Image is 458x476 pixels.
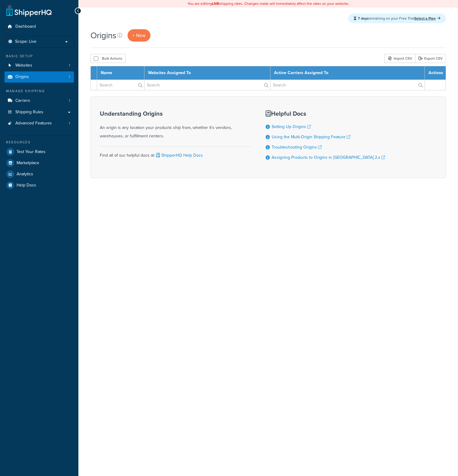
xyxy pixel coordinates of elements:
a: Select a Plan [414,16,441,21]
div: Manage Shipping [5,89,74,94]
li: Websites [5,60,74,71]
span: Origins [15,74,29,80]
span: Dashboard [15,24,36,29]
a: Shipping Rules [5,107,74,118]
a: Websites 1 [5,60,74,71]
a: ShipperHQ Help Docs [155,152,203,158]
li: Origins [5,71,74,83]
span: Advanced Features [15,121,52,126]
span: 1 [69,74,70,80]
th: Websites Assigned To [144,66,270,80]
a: Marketplace [5,158,74,168]
a: Troubleshooting Origins [272,144,322,150]
a: Setting Up Origins [272,124,311,130]
div: Import CSV [384,54,415,63]
a: Analytics [5,169,74,180]
h3: Helpful Docs [266,110,385,117]
span: Shipping Rules [15,110,43,115]
a: Origins 1 [5,71,74,83]
span: Test Your Rates [17,149,46,155]
div: Basic Setup [5,54,74,59]
li: Advanced Features [5,118,74,129]
span: Analytics [17,172,33,177]
span: + New [132,32,146,39]
a: + New [128,29,150,42]
span: Websites [15,63,32,68]
span: Carriers [15,98,30,103]
a: Advanced Features 1 [5,118,74,129]
th: Name [97,66,144,80]
span: Marketplace [17,161,39,166]
th: Active Carriers Assigned To [270,66,425,80]
a: Export CSV [415,54,446,63]
span: Help Docs [17,183,36,188]
div: remaining on your Free Trial [348,14,446,23]
strong: 7 days [358,16,369,21]
span: 1 [69,98,70,103]
li: Carriers [5,95,74,106]
span: 1 [69,121,70,126]
a: Carriers 1 [5,95,74,106]
th: Actions [425,66,446,80]
a: Dashboard [5,21,74,32]
div: Find all of our helpful docs at: [100,146,251,160]
button: Bulk Actions [90,54,126,63]
div: An origin is any location your products ship from, whether it's vendors, warehouses, or fulfillme... [100,110,251,140]
a: Test Your Rates [5,146,74,157]
h1: Origins [90,30,116,41]
span: Scope: Live [15,39,36,44]
span: 1 [69,63,70,68]
h3: Understanding Origins [100,110,251,117]
input: Search [97,80,144,90]
a: Assigning Products to Origins in [GEOGRAPHIC_DATA] 2.x [272,154,385,161]
input: Search [144,80,270,90]
b: LIVE [212,1,219,6]
a: Help Docs [5,180,74,191]
input: Search [270,80,425,90]
a: ShipperHQ Home [6,5,52,17]
a: Using the Multi-Origin Shipping Feature [272,134,350,140]
div: Resources [5,140,74,145]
